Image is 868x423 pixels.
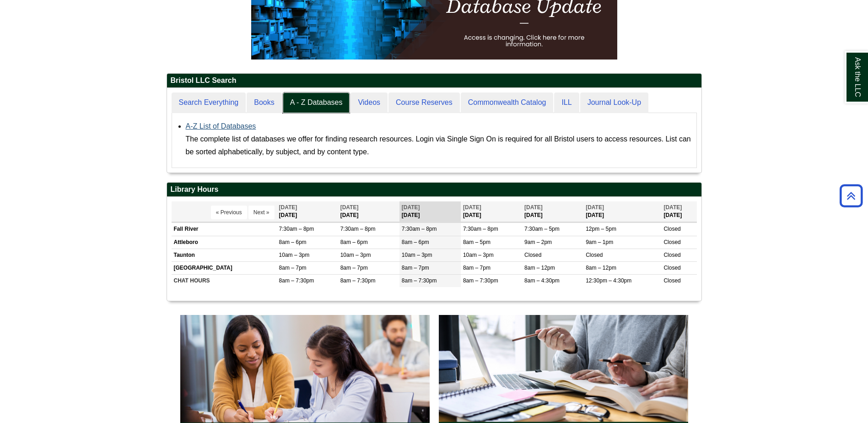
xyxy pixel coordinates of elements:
span: 8am – 6pm [340,239,368,245]
span: Closed [663,277,680,284]
td: [GEOGRAPHIC_DATA] [172,261,277,274]
span: 9am – 2pm [524,239,552,245]
h2: Bristol LLC Search [167,74,701,88]
a: Videos [350,92,388,113]
span: 8am – 6pm [402,239,429,245]
span: 8am – 7pm [340,265,368,271]
div: The complete list of databases we offer for finding research resources. Login via Single Sign On ... [186,133,692,158]
span: 8am – 7:30pm [463,277,498,284]
span: Closed [586,252,603,258]
span: Closed [663,265,680,271]
button: Next » [248,206,275,219]
span: 10am – 3pm [463,252,494,258]
span: 9am – 1pm [586,239,613,245]
a: A - Z Databases [283,92,350,113]
th: [DATE] [277,201,338,222]
th: [DATE] [399,201,461,222]
th: [DATE] [461,201,522,222]
span: [DATE] [524,204,543,211]
span: Closed [524,252,541,258]
button: « Previous [211,206,247,219]
span: 8am – 7:30pm [340,277,376,284]
th: [DATE] [583,201,661,222]
h2: Library Hours [167,183,701,197]
span: 10am – 3pm [279,252,310,258]
span: 8am – 12pm [524,265,555,271]
span: [DATE] [340,204,359,211]
span: Closed [663,239,680,245]
a: A-Z List of Databases [186,122,256,130]
span: 7:30am – 8pm [340,226,376,232]
span: 12pm – 5pm [586,226,616,232]
a: Search Everything [172,92,246,113]
a: Books [247,92,281,113]
span: [DATE] [663,204,682,211]
span: 8am – 7pm [279,265,307,271]
span: 7:30am – 8pm [463,226,498,232]
a: Course Reserves [388,92,460,113]
span: 10am – 3pm [340,252,371,258]
td: Fall River [172,223,277,236]
span: 10am – 3pm [402,252,432,258]
span: 7:30am – 5pm [524,226,560,232]
a: Journal Look-Up [580,92,648,113]
span: Closed [663,252,680,258]
td: Taunton [172,249,277,261]
th: [DATE] [522,201,583,222]
td: CHAT HOURS [172,274,277,287]
span: [DATE] [463,204,481,211]
span: 12:30pm – 4:30pm [586,277,631,284]
span: 8am – 6pm [279,239,307,245]
span: 7:30am – 8pm [279,226,314,232]
span: 8am – 12pm [586,265,616,271]
th: [DATE] [661,201,696,222]
a: Back to Top [836,190,866,202]
span: 8am – 4:30pm [524,277,560,284]
span: 7:30am – 8pm [402,226,437,232]
span: 8am – 7pm [463,265,491,271]
span: 8am – 7:30pm [402,277,437,284]
span: Closed [663,226,680,232]
span: 8am – 7:30pm [279,277,314,284]
span: [DATE] [402,204,420,211]
a: ILL [554,92,579,113]
th: [DATE] [338,201,399,222]
td: Attleboro [172,236,277,249]
span: [DATE] [586,204,604,211]
a: Commonwealth Catalog [461,92,554,113]
span: 8am – 5pm [463,239,491,245]
span: 8am – 7pm [402,265,429,271]
span: [DATE] [279,204,297,211]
